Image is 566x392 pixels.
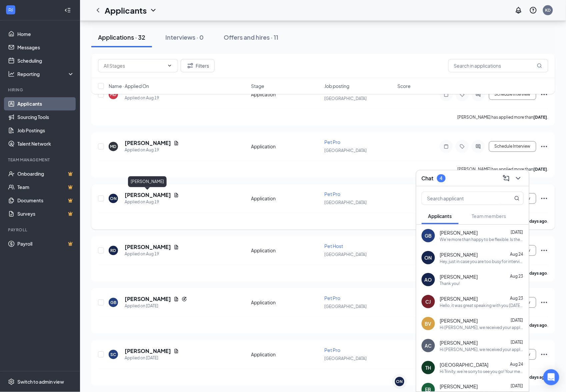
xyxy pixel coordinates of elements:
[540,299,548,307] svg: Ellipses
[174,349,179,354] svg: Document
[110,144,117,150] div: MD
[17,237,74,251] a: PayrollCrown
[174,141,179,146] svg: Document
[527,323,547,328] b: 8 days ago
[8,227,73,233] div: Payroll
[125,140,171,147] h5: [PERSON_NAME]
[527,375,547,380] b: 9 days ago
[8,157,73,163] div: Team Management
[8,379,15,385] svg: Settings
[514,196,520,201] svg: MagnifyingGlass
[324,200,367,205] span: [GEOGRAPHIC_DATA]
[324,356,367,361] span: [GEOGRAPHIC_DATA]
[396,379,403,385] div: ON
[125,303,187,310] div: Applied on [DATE]
[440,295,478,302] span: [PERSON_NAME]
[324,295,340,301] span: Pet Pro
[440,303,524,308] div: Hello, it was great speaking with you [DATE]. I'm interested in the position. Are there any updat...
[511,318,523,323] span: [DATE]
[543,369,559,385] div: Open Intercom Messenger
[182,297,187,302] svg: Reapply
[448,59,548,72] input: Search in applications
[251,299,320,306] div: Application
[472,213,506,219] span: Team members
[11,31,95,57] p: Phishing is getting sophisticated, with red flags less apparent. Any email that is suspicious, SP...
[324,148,367,153] span: [GEOGRAPHIC_DATA]
[17,181,74,194] a: TeamCrown
[398,83,411,89] span: Score
[425,232,432,239] div: GB
[251,247,320,254] div: Application
[426,298,431,305] div: CJ
[534,115,547,120] b: [DATE]
[66,119,101,131] button: Watch Video
[540,143,548,151] svg: Ellipses
[174,297,179,302] svg: Document
[510,362,523,367] span: Aug 24
[440,339,478,346] span: [PERSON_NAME]
[17,379,64,385] div: Switch to admin view
[440,347,524,352] div: Hi [PERSON_NAME], we received your application and would love to learn more about you! Would you ...
[422,175,434,182] h3: Chat
[534,167,547,172] b: [DATE]
[167,63,172,68] svg: ChevronDown
[110,196,117,202] div: ON
[17,124,74,137] a: Job Postings
[324,191,340,197] span: Pet Pro
[125,348,171,355] h5: [PERSON_NAME]
[1,1,14,14] img: 1755887412032553598.png
[428,213,452,219] span: Applicants
[17,167,74,181] a: OnboardingCrown
[324,347,340,353] span: Pet Pro
[165,33,204,41] div: Interviews · 0
[540,195,548,203] svg: Ellipses
[440,273,478,280] span: [PERSON_NAME]
[510,274,523,279] span: Aug 23
[17,137,74,151] a: Talent Network
[125,296,171,303] h5: [PERSON_NAME]
[527,219,547,224] b: 7 days ago
[537,63,542,68] svg: MagnifyingGlass
[11,80,95,106] p: Please watch this 2-minute video to review the warning signs from the recent phishing email so th...
[324,252,367,257] span: [GEOGRAPHIC_DATA]
[440,317,478,324] span: [PERSON_NAME]
[324,139,340,145] span: Pet Pro
[111,352,116,358] div: SC
[174,193,179,198] svg: Document
[105,5,147,16] h1: Applicants
[64,7,71,14] svg: Collapse
[8,87,73,93] div: Hiring
[425,342,432,349] div: AC
[458,167,548,172] p: [PERSON_NAME] has applied more than .
[324,243,343,249] span: Pet Host
[251,195,320,202] div: Application
[125,244,171,251] h5: [PERSON_NAME]
[501,173,512,184] button: ComposeMessage
[7,7,14,13] svg: WorkstreamLogo
[64,135,101,147] button: Watch it later
[251,143,320,150] div: Application
[545,7,551,13] div: KD
[110,300,116,306] div: GB
[104,62,164,69] input: All Stages
[94,6,102,14] svg: ChevronLeft
[17,47,41,52] strong: REPORTED
[17,27,74,41] a: Home
[251,351,320,358] div: Application
[440,259,524,264] div: Hey, just in case you are too busy for interview [DATE], I'm able [DATE] till 5 p.m. as well. Tha...
[186,62,194,70] svg: Filter
[426,364,431,371] div: TH
[474,144,482,149] svg: ActiveChat
[540,351,548,359] svg: Ellipses
[458,144,466,149] svg: Tag
[111,248,116,254] div: RD
[324,83,349,89] span: Job posting
[510,252,523,257] span: Aug 24
[17,111,74,124] a: Sourcing Tools
[425,276,432,283] div: AO
[511,340,523,345] span: [DATE]
[125,192,171,199] h5: [PERSON_NAME]
[514,174,522,182] svg: ChevronDown
[489,141,536,152] button: Schedule Interview
[149,6,157,14] svg: ChevronDown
